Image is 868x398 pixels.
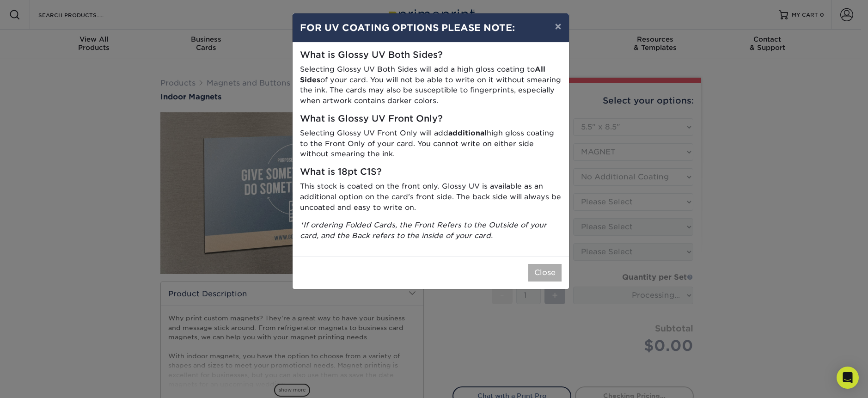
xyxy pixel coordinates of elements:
[528,264,562,282] button: Close
[300,65,545,84] strong: All Sides
[448,129,487,137] strong: additional
[547,13,568,39] button: ×
[300,181,562,213] p: This stock is coated on the front only. Glossy UV is available as an additional option on the car...
[300,50,562,61] h5: What is Glossy UV Both Sides?
[300,21,562,35] h4: FOR UV COATING OPTIONS PLEASE NOTE:
[300,128,562,159] p: Selecting Glossy UV Front Only will add high gloss coating to the Front Only of your card. You ca...
[837,367,859,389] div: Open Intercom Messenger
[300,167,562,178] h5: What is 18pt C1S?
[300,64,562,106] p: Selecting Glossy UV Both Sides will add a high gloss coating to of your card. You will not be abl...
[300,220,547,240] i: *If ordering Folded Cards, the Front Refers to the Outside of your card, and the Back refers to t...
[300,114,562,124] h5: What is Glossy UV Front Only?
